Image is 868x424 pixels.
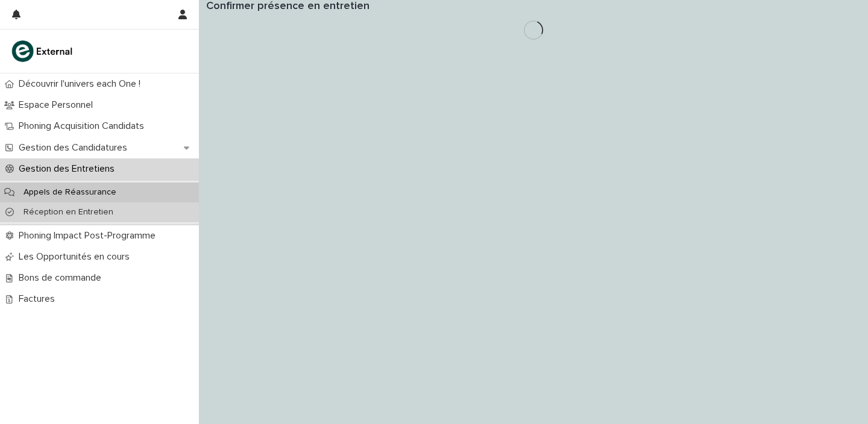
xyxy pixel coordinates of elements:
p: Factures [14,293,64,305]
p: Phoning Impact Post-Programme [14,230,165,242]
p: Bons de commande [14,272,111,284]
p: Réception en Entretien [14,207,123,217]
p: Appels de Réassurance [14,187,126,198]
p: Espace Personnel [14,99,102,111]
p: Phoning Acquisition Candidats [14,120,154,132]
p: Les Opportunités en cours [14,251,139,263]
p: Gestion des Entretiens [14,163,124,175]
p: Gestion des Candidatures [14,142,137,154]
p: Découvrir l'univers each One ! [14,78,150,90]
img: bc51vvfgR2QLHU84CWIQ [10,39,76,63]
